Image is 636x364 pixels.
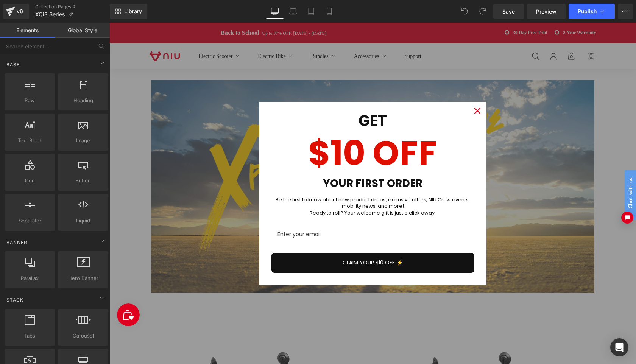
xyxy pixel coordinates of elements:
a: Laptop [284,4,302,19]
a: Mobile [320,4,338,19]
strong: $10 OFF [199,106,328,154]
span: Publish [578,8,597,14]
span: Tabs [7,332,53,340]
div: v6 [15,6,25,16]
a: Collection Pages [35,4,110,10]
span: Button [60,177,106,185]
button: More [618,4,633,19]
span: Hero Banner [60,274,106,282]
strong: GET [249,87,277,109]
span: Base [6,61,20,68]
span: Icon [7,177,53,185]
span: Carousel [60,332,106,340]
span: Save [502,8,515,16]
a: Desktop [266,4,284,19]
span: Preview [536,8,556,16]
span: Text Block [7,137,53,145]
span: Image [60,137,106,145]
button: Close [359,79,377,97]
a: Global Style [55,23,110,38]
a: Preview [527,4,566,19]
button: Redo [475,4,490,19]
span: XQi3 Series [35,11,65,17]
strong: YOUR FIRST ORDER [214,153,313,168]
span: Heading [60,96,106,104]
span: Row [7,96,53,104]
a: Tablet [302,4,320,19]
span: Parallax [7,274,53,282]
span: Library [124,8,142,15]
a: New Library [110,4,147,19]
span: Stack [6,296,24,303]
span: Ready to roll? Your welcome gift is just a click away. [200,187,326,194]
button: Publish [569,4,615,19]
span: Liquid [60,217,106,225]
svg: close icon [365,85,371,91]
button: CLAIM YOUR $10 OFF ⚡ [162,230,365,250]
iframe: Button to open loyalty program pop-up [8,281,30,303]
iframe: Tidio Chat [504,104,527,237]
a: v6 [3,4,29,19]
input: Email field [162,202,365,221]
button: Undo [457,4,472,19]
span: Be the first to know about new product drops, exclusive offers, NIU Crew events, mobility news, a... [166,173,360,187]
span: Banner [6,239,28,246]
span: Separator [7,217,53,225]
div: Open Intercom Messenger [610,338,628,356]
